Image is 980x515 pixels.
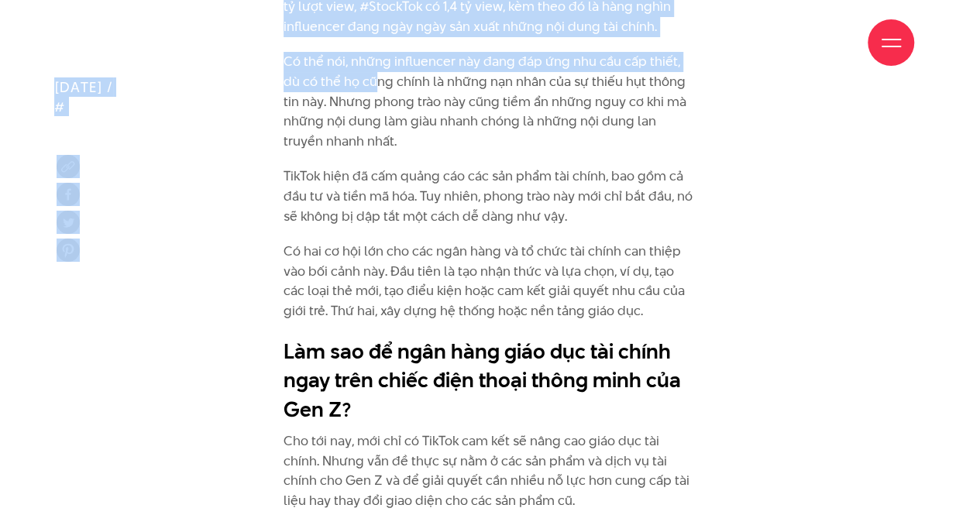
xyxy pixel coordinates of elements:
[284,167,696,226] p: TikTok hiện đã cấm quảng cáo các sản phẩm tài chính, bao gồm cả đầu tư và tiền mã hóa. Tuy nhiên,...
[54,77,113,116] span: [DATE] / #
[284,337,696,424] h2: Làm sao để ngân hàng giáo dục tài chính ngay trên chiếc điện thoại thông minh của Gen Z?
[284,242,696,321] p: Có hai cơ hội lớn cho các ngân hàng và tổ chức tài chính can thiệp vào bối cảnh này. Đầu tiên là ...
[284,431,696,510] p: Cho tới nay, mới chỉ có TikTok cam kết sẽ nâng cao giáo dục tài chính. Nhưng vẫn đề thực sự nằm ở...
[284,52,696,151] p: Có thể nói, những influencer này đang đáp ứng nhu cầu cấp thiết, dù có thể họ cũng chính là những...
